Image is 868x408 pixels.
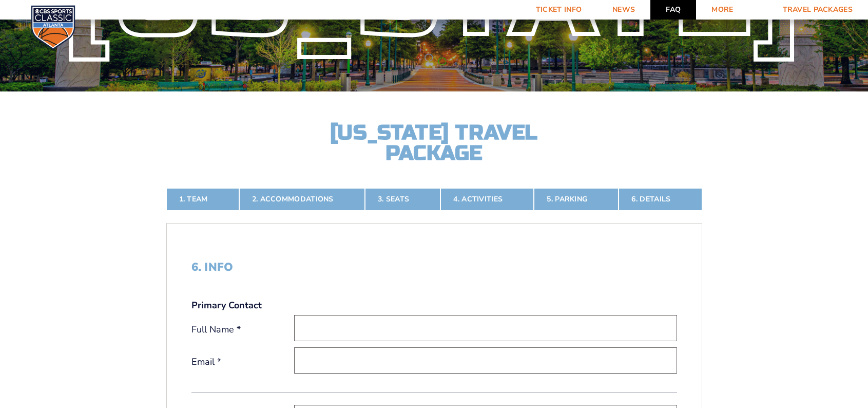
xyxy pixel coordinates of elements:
a: 2. Accommodations [239,188,365,211]
label: Full Name * [191,323,294,336]
a: 4. Activities [440,188,534,211]
h2: 6. Info [191,261,677,274]
h2: [US_STATE] Travel Package [321,122,547,163]
label: Email * [191,356,294,368]
a: 5. Parking [534,188,619,211]
a: 3. Seats [365,188,440,211]
a: 1. Team [166,188,239,211]
img: CBS Sports Classic [31,5,75,50]
strong: Primary Contact [191,299,262,312]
